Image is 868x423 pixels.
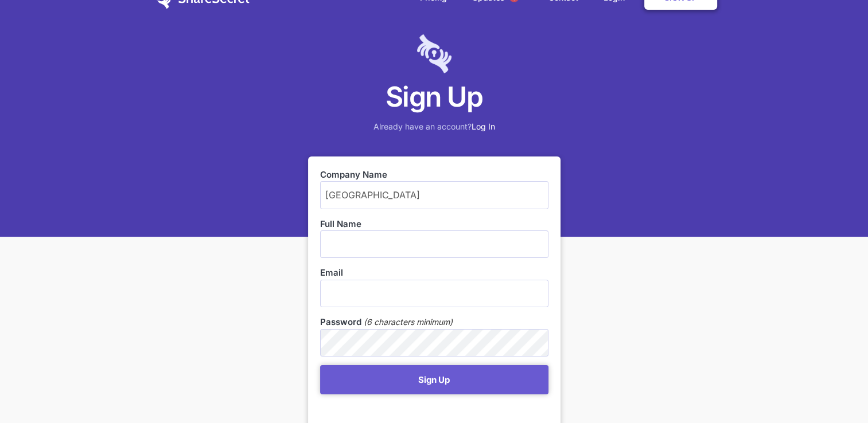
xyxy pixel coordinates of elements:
button: Sign Up [320,365,548,394]
label: Email [320,267,548,279]
img: logo-lt-purple-60x68@2x-c671a683ea72a1d466fb5d642181eefbee81c4e10ba9aed56c8e1d7e762e8086.png [417,34,451,73]
label: Password [320,316,361,328]
em: (6 characters minimum) [364,316,453,328]
label: Full Name [320,218,548,230]
label: Company Name [320,169,548,181]
a: Log In [472,122,495,131]
iframe: Drift Widget Chat Controller [811,366,854,409]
